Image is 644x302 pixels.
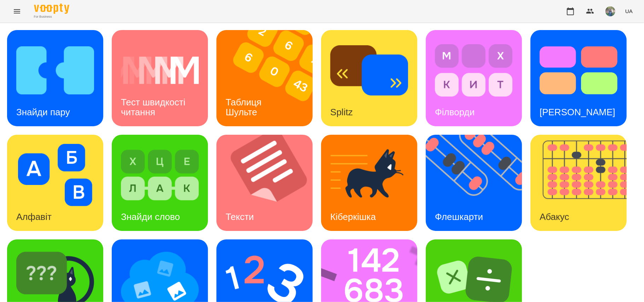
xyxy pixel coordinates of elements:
[16,211,52,222] h3: Алфавіт
[435,107,475,117] h3: Філворди
[34,4,69,14] img: Voopty Logo
[426,135,522,231] a: ФлешкартиФлешкарти
[530,30,627,126] a: Тест Струпа[PERSON_NAME]
[435,211,483,222] h3: Флешкарти
[112,135,208,231] a: Знайди словоЗнайди слово
[16,107,70,117] h3: Знайди пару
[226,211,254,222] h3: Тексти
[216,135,321,231] img: Тексти
[540,211,569,222] h3: Абакус
[216,30,321,126] img: Таблиця Шульте
[112,30,208,126] a: Тест швидкості читанняТест швидкості читання
[121,97,188,117] h3: Тест швидкості читання
[540,107,615,117] h3: [PERSON_NAME]
[121,211,180,222] h3: Знайди слово
[426,135,531,231] img: Флешкарти
[330,107,353,117] h3: Splitz
[321,30,417,126] a: SplitzSplitz
[34,14,69,19] span: For Business
[216,30,313,126] a: Таблиця ШультеТаблиця Шульте
[121,39,199,101] img: Тест швидкості читання
[16,144,94,206] img: Алфавіт
[321,135,417,231] a: КіберкішкаКіберкішка
[605,6,615,16] img: de1e453bb906a7b44fa35c1e57b3518e.jpg
[625,7,633,15] span: UA
[540,39,617,101] img: Тест Струпа
[7,135,103,231] a: АлфавітАлфавіт
[121,144,199,206] img: Знайди слово
[622,5,636,18] button: UA
[216,135,313,231] a: ТекстиТексти
[8,3,25,20] button: Menu
[330,39,408,101] img: Splitz
[330,144,408,206] img: Кіберкішка
[16,39,94,101] img: Знайди пару
[435,39,513,101] img: Філворди
[426,30,522,126] a: ФілвордиФілворди
[330,211,376,222] h3: Кіберкішка
[226,97,264,117] h3: Таблиця Шульте
[7,30,103,126] a: Знайди паруЗнайди пару
[530,135,627,231] a: АбакусАбакус
[530,135,636,231] img: Абакус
